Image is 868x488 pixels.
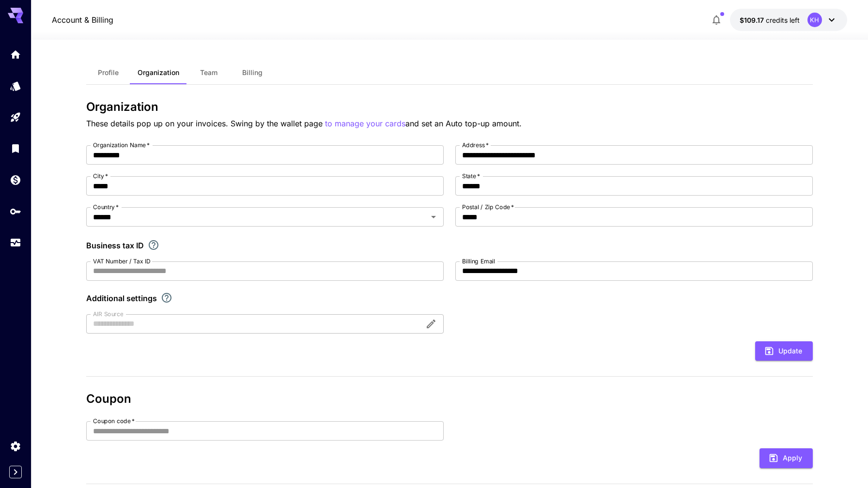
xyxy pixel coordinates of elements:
label: Address [462,141,489,149]
span: credits left [766,16,800,24]
button: Update [755,341,813,361]
label: Organization Name [93,141,150,149]
div: $109.1727 [740,15,800,25]
div: KH [807,13,822,27]
div: Playground [10,111,21,123]
span: Profile [98,68,119,77]
span: $109.17 [740,16,766,24]
label: City [93,172,108,180]
label: AIR Source [93,310,123,318]
span: Organization [138,68,179,77]
nav: breadcrumb [52,14,113,26]
span: and set an Auto top-up amount. [405,119,522,128]
label: VAT Number / Tax ID [93,257,151,265]
a: Account & Billing [52,14,113,26]
svg: If you are a business tax registrant, please enter your business tax ID here. [148,239,159,251]
span: Team [200,68,217,77]
h3: Organization [86,100,813,114]
button: $109.1727KH [730,9,847,31]
div: Home [10,48,21,61]
label: Postal / Zip Code [462,203,514,211]
label: State [462,172,480,180]
span: These details pop up on your invoices. Swing by the wallet page [86,119,325,128]
button: to manage your cards [325,118,405,130]
p: Business tax ID [86,240,144,251]
div: Settings [10,440,21,452]
label: Billing Email [462,257,495,265]
svg: Explore additional customization settings [161,292,172,304]
div: API Keys [10,205,21,217]
span: Billing [242,68,263,77]
label: Country [93,203,119,211]
p: Additional settings [86,292,157,304]
div: Wallet [10,174,21,186]
label: Coupon code [93,417,135,425]
button: Apply [759,448,813,468]
div: Usage [10,237,21,249]
h3: Coupon [86,392,813,406]
div: Library [10,142,21,154]
button: Expand sidebar [9,466,22,478]
div: Models [10,80,21,92]
button: Open [427,210,440,224]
